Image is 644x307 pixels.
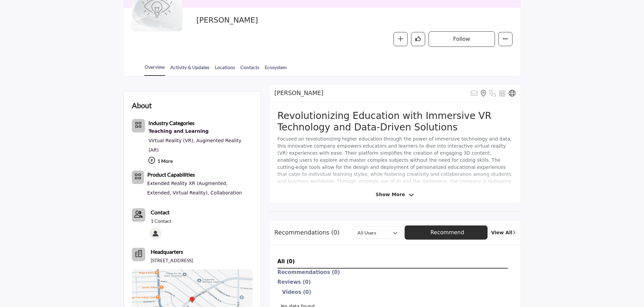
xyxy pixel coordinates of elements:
[132,100,152,111] h2: About
[405,225,488,240] button: Recommend
[147,181,228,195] a: Extended Reality XR (Augmented, Extended, Virtual Reality),
[148,127,252,136] div: Technologies and methodologies directly supporting the delivery of education and facilitation of ...
[132,248,145,261] button: Headquarter icon
[240,64,260,75] a: Contacts
[148,127,252,136] a: Teaching and Learning
[411,32,425,46] button: Like
[132,208,145,222] a: Link of redirect to contact page
[148,155,252,169] p: 1 More
[282,289,311,295] b: Videos (0)
[151,257,193,264] p: [STREET_ADDRESS]
[151,218,171,224] a: 1 Contact
[151,209,170,215] b: Contact
[277,110,513,133] h2: Revolutionizing Education with Immersive VR Technology and Data-Driven Solutions
[148,121,195,126] a: Industry Categories
[264,64,287,75] a: Ecosystem
[277,135,513,199] p: Focused on revolutionizing higher education through the power of immersive technology and data, t...
[491,229,515,236] a: View All
[147,172,195,178] a: Product Capabilities
[132,208,145,222] button: Contact-Employee Icon
[376,191,405,198] span: Show More
[151,208,170,216] a: Contact
[132,119,145,132] button: Category Icon
[274,229,340,236] h2: Recommendations (0)
[277,258,295,265] b: All (0)
[357,229,376,236] h2: All Users
[148,120,195,126] b: Industry Categories
[277,269,340,275] b: Recommendations (0)
[498,32,513,46] button: More details
[430,229,464,236] span: Recommend
[148,138,195,143] a: Virtual Reality (VR),
[277,279,311,285] b: Reviews (0)
[214,64,235,75] a: Locations
[132,171,144,184] button: Category Icon
[210,190,242,195] a: Collaboration
[429,31,495,47] button: Follow
[151,248,183,256] b: Headquarters
[170,64,210,75] a: Activity & Updates
[148,138,241,153] a: Augmented Reality (AR)
[149,227,162,240] img: Emilie J.
[147,171,195,178] b: Product Capabilities
[354,226,401,239] button: All Users
[274,90,323,97] h2: Zoe Immersive
[196,16,382,25] h2: [PERSON_NAME]
[144,63,165,76] a: Overview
